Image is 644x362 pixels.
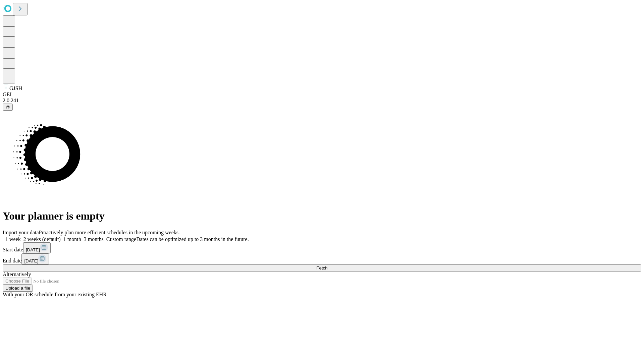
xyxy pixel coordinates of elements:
div: 2.0.241 [3,98,641,104]
span: 2 weeks (default) [23,236,61,242]
button: [DATE] [23,242,51,253]
div: GEI [3,92,641,98]
div: End date [3,253,641,264]
span: Fetch [316,265,327,270]
button: Upload a file [3,285,33,292]
span: 3 months [84,236,104,242]
span: Alternatively [3,271,31,277]
button: [DATE] [21,253,49,264]
span: @ [5,105,10,110]
span: Proactively plan more efficient schedules in the upcoming weeks. [39,230,180,235]
span: With your OR schedule from your existing EHR [3,292,107,297]
span: 1 month [63,236,81,242]
h1: Your planner is empty [3,210,641,222]
span: Dates can be optimized up to 3 months in the future. [136,236,249,242]
span: Import your data [3,230,39,235]
div: Start date [3,242,641,253]
button: @ [3,104,13,111]
button: Fetch [3,264,641,271]
span: GJSH [9,85,22,91]
span: Custom range [106,236,136,242]
span: [DATE] [26,247,40,252]
span: [DATE] [24,258,38,263]
span: 1 week [5,236,21,242]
